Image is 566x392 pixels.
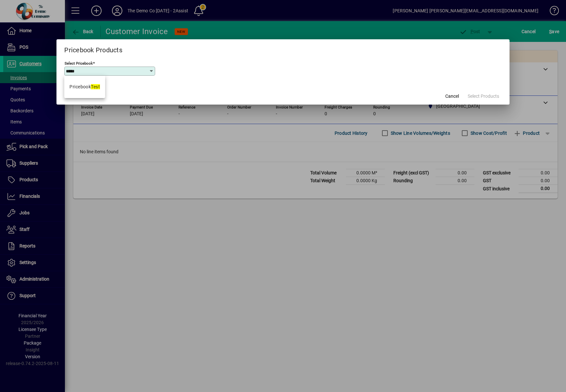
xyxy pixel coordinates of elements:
[442,90,462,102] button: Cancel
[56,39,509,58] h2: Pricebook Products
[69,83,100,90] div: Pricebook
[64,78,105,95] mat-option: Pricebook Test
[65,61,93,66] mat-label: Select Pricebook
[445,93,459,100] span: Cancel
[91,84,100,89] em: Test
